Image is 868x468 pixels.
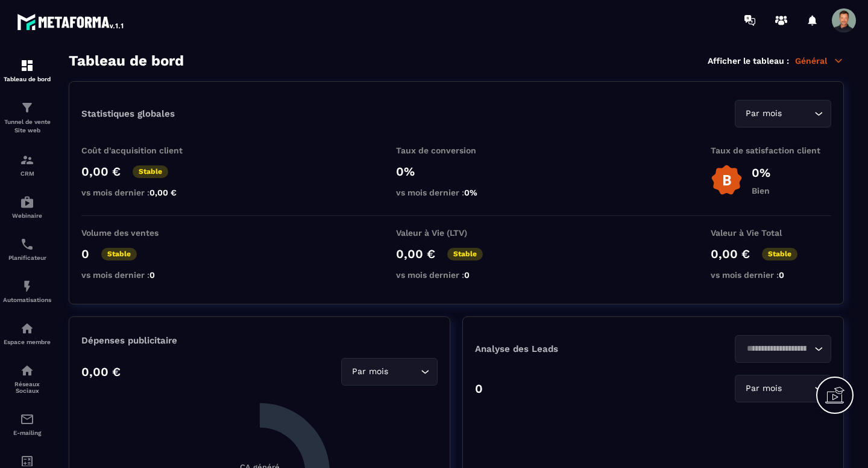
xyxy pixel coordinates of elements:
span: 0 [149,270,155,280]
input: Search for option [743,342,811,356]
p: 0,00 € [81,164,121,179]
p: vs mois dernier : [396,188,517,197]
a: social-networksocial-networkRéseaux Sociaux [3,354,51,403]
h3: Tableau de bord [69,52,184,69]
img: formation [20,153,34,167]
p: Valeur à Vie (LTV) [396,228,517,238]
span: Par mois [743,382,784,395]
span: Par mois [349,365,391,378]
div: Search for option [341,358,438,386]
p: Stable [101,248,137,260]
span: 0 [464,270,470,280]
img: automations [20,195,34,209]
input: Search for option [391,365,418,378]
span: Par mois [743,107,784,120]
p: Planificateur [3,254,51,261]
p: Taux de conversion [396,146,517,155]
p: vs mois dernier : [396,270,517,280]
p: vs mois dernier : [711,270,831,280]
p: Analyse des Leads [475,343,653,354]
p: 0,00 € [396,247,435,261]
p: 0,00 € [711,247,750,261]
img: scheduler [20,237,34,251]
img: automations [20,279,34,294]
input: Search for option [784,382,811,395]
p: 0% [396,164,517,179]
p: Tunnel de vente Site web [3,118,51,135]
p: CRM [3,170,51,177]
p: Automatisations [3,297,51,303]
p: Statistiques globales [81,108,175,119]
a: schedulerschedulerPlanificateur [3,228,51,270]
p: Volume des ventes [81,228,202,238]
span: 0,00 € [149,188,177,197]
p: 0 [475,381,483,396]
p: Général [795,55,844,66]
img: b-badge-o.b3b20ee6.svg [711,164,743,196]
p: Coût d'acquisition client [81,146,202,155]
p: Bien [752,186,770,196]
span: 0 [779,270,784,280]
img: formation [20,58,34,73]
p: Stable [762,248,797,260]
a: automationsautomationsEspace membre [3,312,51,354]
img: automations [20,321,34,336]
p: Stable [133,165,168,178]
span: 0% [464,188,477,197]
a: formationformationCRM [3,144,51,186]
p: Webinaire [3,212,51,219]
a: automationsautomationsAutomatisations [3,270,51,312]
div: Search for option [735,335,831,363]
p: Dépenses publicitaire [81,335,438,346]
div: Search for option [735,100,831,128]
p: 0 [81,247,89,261]
p: Afficher le tableau : [708,56,789,66]
p: Espace membre [3,339,51,345]
p: Réseaux Sociaux [3,381,51,394]
p: E-mailing [3,430,51,436]
div: Search for option [735,375,831,402]
p: Valeur à Vie Total [711,228,831,238]
img: logo [17,11,125,32]
p: 0,00 € [81,365,121,379]
input: Search for option [784,107,811,120]
p: Tableau de bord [3,76,51,82]
p: vs mois dernier : [81,188,202,197]
p: Stable [447,248,483,260]
a: automationsautomationsWebinaire [3,186,51,228]
img: email [20,412,34,426]
img: social-network [20,363,34,378]
a: formationformationTableau de bord [3,49,51,91]
p: Taux de satisfaction client [711,146,831,155]
p: 0% [752,165,770,180]
p: vs mois dernier : [81,270,202,280]
img: formation [20,100,34,115]
a: formationformationTunnel de vente Site web [3,91,51,144]
a: emailemailE-mailing [3,403,51,445]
